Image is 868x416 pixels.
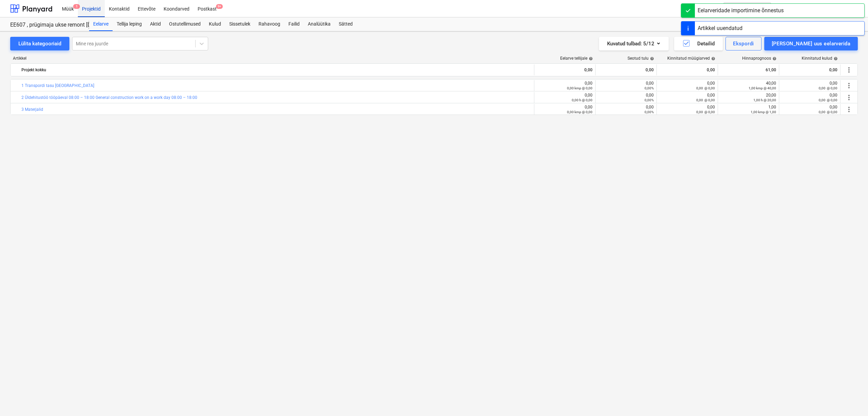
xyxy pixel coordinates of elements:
[18,39,61,48] div: Lülita kategooriaid
[819,110,837,114] small: 0,00 @ 0,00
[753,98,776,102] small: 1,00 h @ 20,00
[721,64,776,75] div: 61,00
[660,81,715,90] div: 0,00
[113,17,146,31] a: Tellija leping
[742,56,777,61] div: Hinnaprognoos
[772,39,850,48] div: [PERSON_NAME] uus eelarverida
[598,105,654,114] div: 0,00
[682,39,715,48] div: Detailid
[733,39,754,48] div: Ekspordi
[21,107,43,112] a: 3 Materjalid
[225,17,254,31] a: Sissetulek
[567,86,592,90] small: 0,00 kmp @ 0,00
[721,105,776,114] div: 1,00
[660,93,715,102] div: 0,00
[696,110,715,114] small: 0,00 @ 0,00
[749,86,776,90] small: 1,00 kmp @ 40,00
[205,17,225,31] a: Kulud
[21,83,94,88] a: 1 Transpordi tasu [GEOGRAPHIC_DATA]
[674,37,723,50] button: Detailid
[598,93,654,102] div: 0,00
[782,105,837,114] div: 0,00
[698,24,742,32] div: Artikkel uuendatud
[845,93,853,102] span: Rohkem tegevusi
[598,81,654,90] div: 0,00
[598,64,654,75] div: 0,00
[802,56,838,61] div: Kinnitatud kulud
[73,4,80,9] span: 1
[696,98,715,102] small: 0,00 @ 0,00
[10,21,81,29] div: EE607 , prügimaja ukse remont [DATE]
[725,37,761,50] button: Ekspordi
[304,17,335,31] a: Analüütika
[845,81,853,90] span: Rohkem tegevusi
[782,81,837,90] div: 0,00
[782,93,837,102] div: 0,00
[537,81,592,90] div: 0,00
[537,64,592,75] div: 0,00
[698,6,784,15] div: Eelarveridade importimine õnnestus
[845,66,853,74] span: Rohkem tegevusi
[660,64,715,75] div: 0,00
[607,39,661,48] div: Kuvatud tulbad : 5/12
[628,56,654,61] div: Seotud tulu
[254,17,284,31] a: Rahavoog
[834,383,868,416] iframe: Chat Widget
[645,98,654,102] small: 0,00%
[721,93,776,102] div: 20,00
[649,57,654,61] span: help
[667,56,715,61] div: Kinnitatud müügiarved
[751,110,776,114] small: 1,00 kmp @ 1,00
[216,4,223,9] span: 9+
[537,105,592,114] div: 0,00
[567,110,592,114] small: 0,00 kmp @ 0,00
[660,105,715,114] div: 0,00
[834,383,868,416] div: Vestlusvidin
[335,17,357,31] a: Sätted
[537,93,592,102] div: 0,00
[89,17,113,31] a: Eelarve
[10,37,69,50] button: Lülita kategooriaid
[845,105,853,114] span: Rohkem tegevusi
[587,57,593,61] span: help
[10,56,535,61] div: Artikkel
[21,95,197,100] a: 2 Üldehitustöö tööpäeval 08:00 – 18:00 General construction work on a work day 08:00 – 18:00
[819,98,837,102] small: 0,00 @ 0,00
[560,56,593,61] div: Eelarve tellijale
[572,98,592,102] small: 0,00 h @ 0,00
[284,17,304,31] a: Failid
[771,57,777,61] span: help
[764,37,858,50] button: [PERSON_NAME] uus eelarverida
[819,86,837,90] small: 0,00 @ 0,00
[146,17,165,31] a: Aktid
[165,17,205,31] a: Ostutellimused
[21,64,531,75] div: Projekt kokku
[696,86,715,90] small: 0,00 @ 0,00
[710,57,715,61] span: help
[782,64,837,75] div: 0,00
[599,37,669,50] button: Kuvatud tulbad:5/12
[645,86,654,90] small: 0,00%
[721,81,776,90] div: 40,00
[645,110,654,114] small: 0,00%
[832,57,838,61] span: help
